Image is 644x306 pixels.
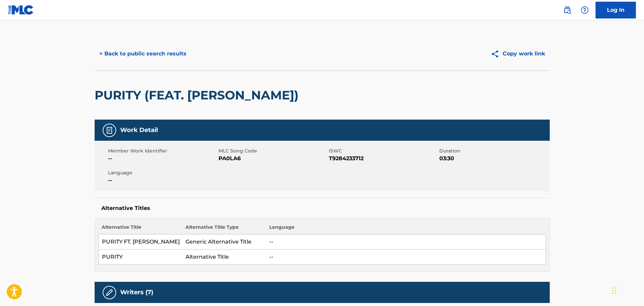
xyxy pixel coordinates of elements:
[610,274,644,306] iframe: Chat Widget
[101,205,543,212] h5: Alternative Titles
[439,155,548,163] span: 03:30
[439,147,548,155] span: Duration
[596,2,636,18] a: Log In
[108,169,217,176] span: Language
[218,155,327,163] span: PA0LA6
[98,250,182,265] td: PURITY
[120,126,158,134] h5: Work Detail
[108,155,217,163] span: --
[182,224,266,234] th: Alternative Title Type
[105,289,113,297] img: Writers
[98,224,182,234] th: Alternative Title
[329,147,438,155] span: ISWC
[561,3,574,17] a: Public Search
[266,224,546,234] th: Language
[182,234,266,250] td: Generic Alternative Title
[486,45,550,62] button: Copy work link
[108,176,217,184] span: --
[95,45,191,62] button: < Back to public search results
[95,88,302,103] h2: PURITY (FEAT. [PERSON_NAME])
[612,280,616,301] div: Drag
[218,147,327,155] span: MLC Song Code
[8,5,34,15] img: MLC Logo
[581,6,589,14] img: help
[98,234,182,250] td: PURITY FT. [PERSON_NAME]
[563,6,571,14] img: search
[266,250,546,265] td: --
[120,289,153,296] h5: Writers (7)
[491,50,503,58] img: Copy work link
[329,155,438,163] span: T9284233712
[266,234,546,250] td: --
[105,126,113,134] img: Work Detail
[108,147,217,155] span: Member Work Identifier
[578,3,591,17] div: Help
[182,250,266,265] td: Alternative Title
